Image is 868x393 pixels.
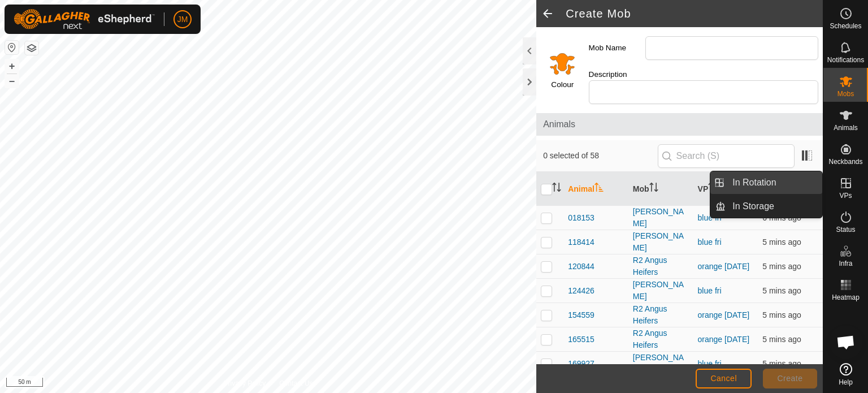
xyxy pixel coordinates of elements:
[762,286,801,295] span: 12 Sept 2025, 4:26 pm
[5,59,19,73] button: +
[830,23,861,29] span: Schedules
[649,184,658,193] p-sorticon: Activate to sort
[710,195,822,218] li: In Storage
[763,369,817,388] button: Create
[698,286,722,295] a: blue fri
[628,172,693,206] th: Mob
[710,374,737,383] span: Cancel
[658,144,795,168] input: Search (S)
[568,236,594,248] span: 118414
[698,335,750,344] a: orange [DATE]
[828,158,862,165] span: Neckbands
[633,352,689,375] div: [PERSON_NAME]
[839,260,852,267] span: Infra
[14,9,155,29] img: Gallagher Logo
[566,7,823,20] h2: Create Mob
[698,237,722,247] a: blue fri
[25,41,38,55] button: Map Layers
[823,359,868,390] a: Help
[732,200,774,213] span: In Storage
[633,254,689,278] div: R2 Angus Heifers
[834,124,858,131] span: Animals
[762,213,801,222] span: 12 Sept 2025, 4:26 pm
[589,36,645,60] label: Mob Name
[726,171,822,194] a: In Rotation
[839,192,852,199] span: VPs
[5,41,19,54] button: Reset Map
[589,69,645,80] label: Description
[568,285,594,297] span: 124426
[594,184,604,193] p-sorticon: Activate to sort
[633,303,689,327] div: R2 Angus Heifers
[563,172,628,206] th: Animal
[633,206,689,230] div: [PERSON_NAME]
[762,359,801,368] span: 12 Sept 2025, 4:26 pm
[829,325,863,359] div: Open chat
[836,226,855,233] span: Status
[177,14,188,25] span: JM
[732,176,776,189] span: In Rotation
[568,261,594,273] span: 120844
[224,378,266,388] a: Privacy Policy
[698,310,750,319] a: orange [DATE]
[832,294,860,301] span: Heatmap
[778,374,803,383] span: Create
[762,310,801,319] span: 12 Sept 2025, 4:26 pm
[710,171,822,194] li: In Rotation
[837,90,854,97] span: Mobs
[279,378,313,388] a: Contact Us
[708,184,717,193] p-sorticon: Activate to sort
[543,118,816,131] span: Animals
[827,57,864,63] span: Notifications
[568,212,594,224] span: 018153
[839,379,853,386] span: Help
[633,279,689,303] div: [PERSON_NAME]
[726,195,822,218] a: In Storage
[633,230,689,254] div: [PERSON_NAME]
[762,335,801,344] span: 12 Sept 2025, 4:27 pm
[568,334,594,346] span: 165515
[698,213,722,222] a: blue fri
[693,172,758,206] th: VP
[762,237,801,247] span: 12 Sept 2025, 4:26 pm
[568,358,594,370] span: 169927
[762,262,801,271] span: 12 Sept 2025, 4:27 pm
[633,327,689,351] div: R2 Angus Heifers
[552,184,561,193] p-sorticon: Activate to sort
[568,309,594,321] span: 154559
[5,74,19,88] button: –
[551,79,574,90] label: Colour
[698,262,750,271] a: orange [DATE]
[698,359,722,368] a: blue fri
[543,150,657,162] span: 0 selected of 58
[696,369,752,388] button: Cancel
